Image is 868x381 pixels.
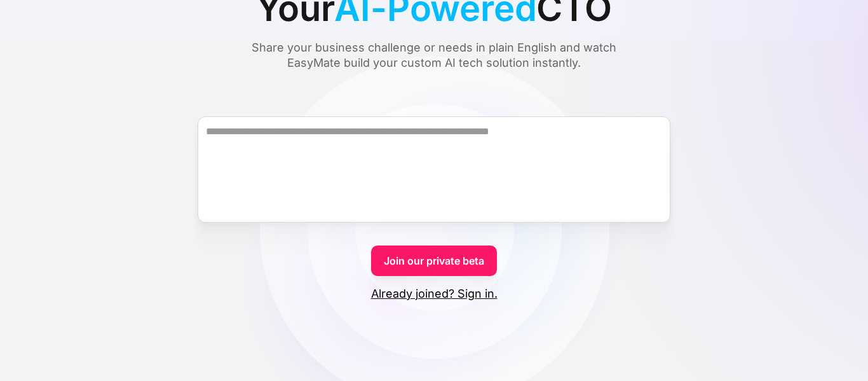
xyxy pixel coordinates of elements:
form: Form [31,94,837,301]
div: Share your business challenge or needs in plain English and watch EasyMate build your custom AI t... [227,40,641,71]
a: Already joined? Sign in. [371,286,498,301]
a: Join our private beta [371,246,497,276]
